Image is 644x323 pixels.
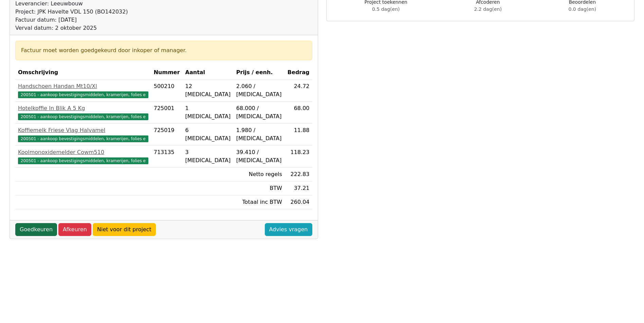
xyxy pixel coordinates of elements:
[93,223,156,236] a: Niet voor dit project
[58,223,91,236] a: Afkeuren
[18,148,148,156] div: Koolmonoxidemelder Cowm510
[151,146,183,168] td: 713135
[18,82,148,99] a: Handschoen Handan Mt10/Xl200501 - aankoop bevestigingsmiddelen, kramerijen, folies e
[474,6,502,12] span: 2.2 dag(en)
[18,82,148,90] div: Handschoen Handan Mt10/Xl
[234,181,285,195] td: BTW
[234,168,285,181] td: Netto regels
[185,82,231,99] div: 12 [MEDICAL_DATA]
[151,102,183,124] td: 725001
[234,66,285,80] th: Prijs / eenh.
[372,6,400,12] span: 0.5 dag(en)
[236,126,282,143] div: 1.980 / [MEDICAL_DATA]
[183,66,234,80] th: Aantal
[18,104,148,121] a: Hotelkoffie In Blik A 5 Kg200501 - aankoop bevestigingsmiddelen, kramerijen, folies e
[18,148,148,165] a: Koolmonoxidemelder Cowm510200501 - aankoop bevestigingsmiddelen, kramerijen, folies e
[185,104,231,121] div: 1 [MEDICAL_DATA]
[236,104,282,121] div: 68.000 / [MEDICAL_DATA]
[15,223,57,236] a: Goedkeuren
[285,124,312,146] td: 11.88
[151,124,183,146] td: 725019
[265,223,312,236] a: Advies vragen
[151,80,183,102] td: 500210
[234,195,285,209] td: Totaal inc BTW
[151,66,183,80] th: Nummer
[18,91,148,98] span: 200501 - aankoop bevestigingsmiddelen, kramerijen, folies e
[285,80,312,102] td: 24.72
[285,195,312,209] td: 260.04
[18,104,148,112] div: Hotelkoffie In Blik A 5 Kg
[18,126,148,143] a: Koffiemelk Friese Vlag Halvamel200501 - aankoop bevestigingsmiddelen, kramerijen, folies e
[569,6,596,12] span: 0.0 dag(en)
[15,66,151,80] th: Omschrijving
[285,102,312,124] td: 68.00
[21,46,307,55] div: Factuur moet worden goedgekeurd door inkoper of manager.
[15,24,128,32] div: Verval datum: 2 oktober 2025
[18,157,148,164] span: 200501 - aankoop bevestigingsmiddelen, kramerijen, folies e
[18,135,148,142] span: 200501 - aankoop bevestigingsmiddelen, kramerijen, folies e
[285,146,312,168] td: 118.23
[15,8,128,16] div: Project: JPK Havelte VDL 150 (BO142032)
[285,168,312,181] td: 222.83
[285,66,312,80] th: Bedrag
[15,16,128,24] div: Factuur datum: [DATE]
[18,126,148,134] div: Koffiemelk Friese Vlag Halvamel
[18,113,148,120] span: 200501 - aankoop bevestigingsmiddelen, kramerijen, folies e
[236,82,282,99] div: 2.060 / [MEDICAL_DATA]
[185,148,231,165] div: 3 [MEDICAL_DATA]
[185,126,231,143] div: 6 [MEDICAL_DATA]
[236,148,282,165] div: 39.410 / [MEDICAL_DATA]
[285,181,312,195] td: 37.21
